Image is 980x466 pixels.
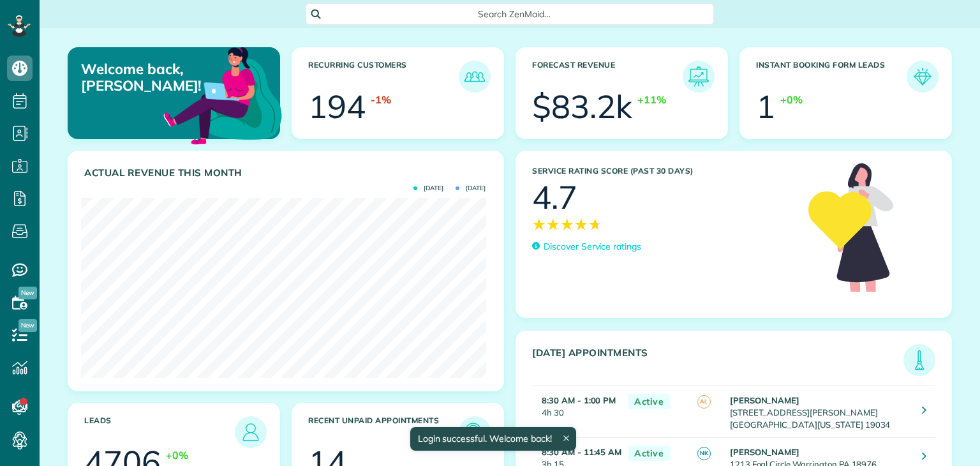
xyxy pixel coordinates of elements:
[780,93,803,107] div: +0%
[308,61,459,93] h3: Recurring Customers
[628,394,670,410] span: Active
[308,91,366,123] div: 194
[532,386,621,437] td: 4h 30
[84,167,491,179] h3: Actual Revenue this month
[910,64,935,89] img: icon_form_leads-04211a6a04a5b2264e4ee56bc0799ec3eb69b7e499cbb523a139df1d13a81ae0.png
[532,213,546,236] span: ★
[371,93,391,107] div: -1%
[532,61,683,93] h3: Forecast Revenue
[532,91,632,123] div: $83.2k
[756,61,907,93] h3: Instant Booking Form Leads
[756,91,775,123] div: 1
[532,347,903,376] h3: [DATE] Appointments
[637,93,666,107] div: +11%
[730,447,800,457] strong: [PERSON_NAME]
[697,395,711,409] span: AL
[462,64,487,89] img: icon_recurring_customers-cf858462ba22bcd05b5a5880d41d6543d210077de5bb9ebc9590e49fd87d84ed.png
[907,347,932,373] img: icon_todays_appointments-901f7ab196bb0bea1936b74009e4eb5ffbc2d2711fa7634e0d609ed5ef32b18b.png
[19,319,37,332] span: New
[542,447,621,457] strong: 8:30 AM - 11:45 AM
[542,395,616,405] strong: 8:30 AM - 1:00 PM
[697,447,711,460] span: NK
[686,64,711,89] img: icon_forecast_revenue-8c13a41c7ed35a8dcfafea3cbb826a0462acb37728057bba2d056411b612bbbe.png
[456,185,486,192] span: [DATE]
[161,33,285,156] img: dashboard_welcome-42a62b7d889689a78055ac9021e634bf52bae3f8056760290aed330b23ab8690.png
[84,416,235,448] h3: Leads
[532,167,796,176] h3: Service Rating score (past 30 days)
[308,416,459,448] h3: Recent unpaid appointments
[462,419,487,445] img: icon_unpaid_appointments-47b8ce3997adf2238b356f14209ab4cced10bd1f174958f3ca8f1d0dd7fffeee.png
[628,446,670,462] span: Active
[546,213,560,236] span: ★
[588,213,602,236] span: ★
[560,213,574,236] span: ★
[574,213,588,236] span: ★
[730,395,800,405] strong: [PERSON_NAME]
[727,386,912,437] td: [STREET_ADDRESS][PERSON_NAME] [GEOGRAPHIC_DATA][US_STATE] 19034
[532,240,641,253] a: Discover Service ratings
[413,185,443,192] span: [DATE]
[81,61,211,94] p: Welcome back, [PERSON_NAME]!
[410,427,575,451] div: Login successful. Welcome back!
[166,448,188,463] div: +0%
[532,181,577,213] div: 4.7
[19,287,37,299] span: New
[544,240,641,253] p: Discover Service ratings
[238,419,264,445] img: icon_leads-1bed01f49abd5b7fead27621c3d59655bb73ed531f8eeb49469d10e621d6b896.png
